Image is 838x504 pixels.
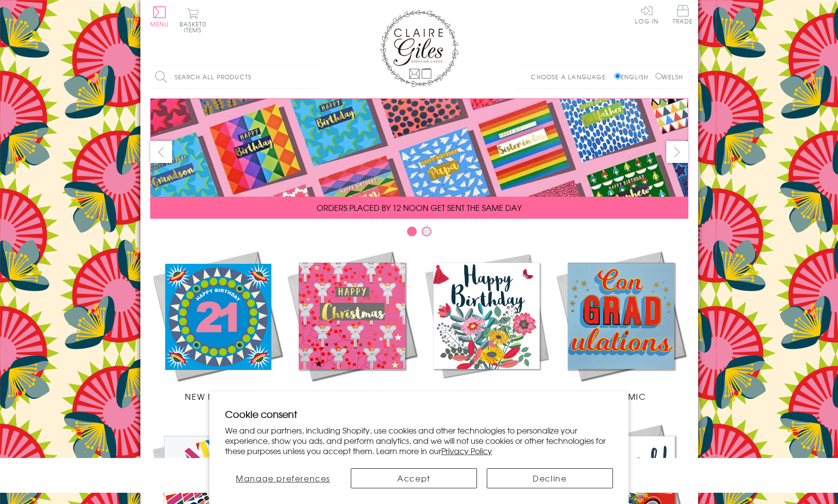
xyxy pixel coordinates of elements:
span: Manage preferences [236,472,330,484]
button: Carousel Page 1 (Current Slide) [407,227,417,236]
a: Log In [635,5,658,24]
button: Basket0 items [180,8,206,33]
a: Christmas [285,249,419,402]
a: Trade [673,5,693,26]
button: Accept [351,468,477,488]
span: Christmas [327,390,377,402]
button: Manage preferences [225,468,341,488]
input: English [614,73,621,79]
span: Menu [150,20,169,28]
span: Academic [596,390,646,402]
p: We and our partners, including Shopify, use cookies and other technologies to personalize your ex... [225,425,613,456]
span: Birthdays [463,390,510,402]
input: Search all products [150,66,321,88]
span: 0 items [184,20,206,34]
a: Academic [554,249,688,402]
button: Menu [150,6,169,27]
label: English [614,72,653,81]
p: Choose a language: [531,72,612,81]
button: Decline [487,468,613,488]
div: Carousel Pagination [150,226,688,241]
button: Carousel Page 2 [422,227,431,236]
h2: Cookie consent [225,407,613,421]
a: Birthdays [419,249,554,402]
a: New Releases [150,249,285,402]
a: Privacy Policy [441,445,492,457]
button: prev [150,141,172,163]
span: ORDERS PLACED BY 12 NOON GET SENT THE SAME DAY [317,202,521,213]
button: next [666,141,688,163]
label: Welsh [656,72,683,81]
input: Search [312,66,321,88]
img: Claire Giles Greetings Cards [380,10,458,87]
input: Welsh [656,73,662,79]
span: Trade [673,5,693,24]
span: New Releases [185,390,249,402]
